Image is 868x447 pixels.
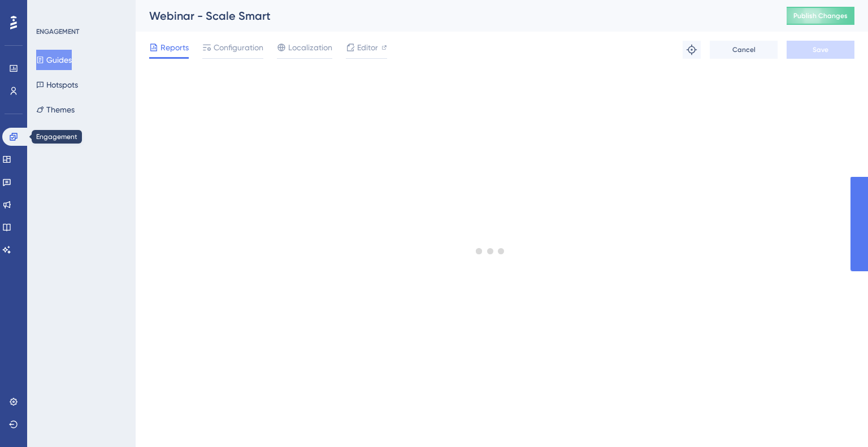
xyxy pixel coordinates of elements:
div: Webinar - Scale Smart [149,8,758,24]
button: Guides [36,50,72,70]
button: Save [787,41,854,59]
span: Localization [288,41,332,54]
button: Publish Changes [787,7,854,25]
button: Themes [36,99,75,120]
span: Reports [160,41,189,54]
div: ENGAGEMENT [36,27,79,36]
span: Publish Changes [793,11,848,20]
button: Hotspots [36,75,78,95]
span: Editor [357,41,378,54]
span: Save [813,45,828,54]
span: Cancel [732,45,756,54]
button: Cancel [710,41,778,59]
span: Configuration [214,41,263,54]
iframe: UserGuiding AI Assistant Launcher [821,402,854,436]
